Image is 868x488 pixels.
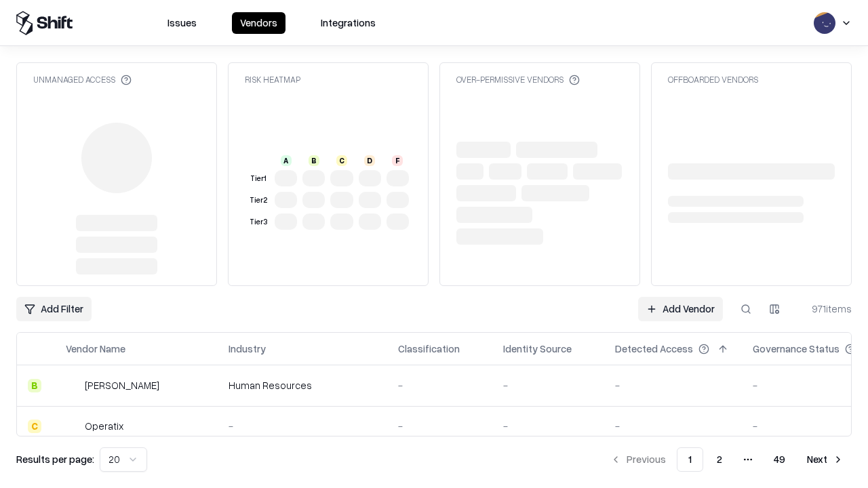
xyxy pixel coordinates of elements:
[392,155,403,166] div: F
[28,420,41,433] div: C
[248,216,269,228] div: Tier 3
[229,378,376,392] div: Human Resources
[309,155,319,166] div: B
[615,419,731,433] div: -
[799,447,852,472] button: Next
[232,12,285,34] button: Vendors
[615,342,693,356] div: Detected Access
[248,173,269,184] div: Tier 1
[398,378,481,392] div: -
[281,155,292,166] div: A
[28,379,41,392] div: B
[456,74,580,85] div: Over-Permissive Vendors
[16,297,92,321] button: Add Filter
[229,419,376,433] div: -
[503,342,572,356] div: Identity Source
[245,74,300,85] div: Risk Heatmap
[229,342,266,356] div: Industry
[85,378,159,392] div: [PERSON_NAME]
[706,447,733,472] button: 2
[615,378,731,392] div: -
[66,420,79,433] img: Operatix
[668,74,758,85] div: Offboarded Vendors
[336,155,347,166] div: C
[797,302,852,316] div: 971 items
[503,419,593,433] div: -
[398,342,460,356] div: Classification
[677,447,703,472] button: 1
[503,378,593,392] div: -
[33,74,132,85] div: Unmanaged Access
[313,12,384,34] button: Integrations
[66,379,79,392] img: Deel
[364,155,375,166] div: D
[602,447,852,472] nav: pagination
[763,447,796,472] button: 49
[159,12,205,34] button: Issues
[753,342,840,356] div: Governance Status
[638,297,723,321] a: Add Vendor
[398,419,481,433] div: -
[85,419,123,433] div: Operatix
[66,342,125,356] div: Vendor Name
[16,452,94,466] p: Results per page:
[248,195,269,206] div: Tier 2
